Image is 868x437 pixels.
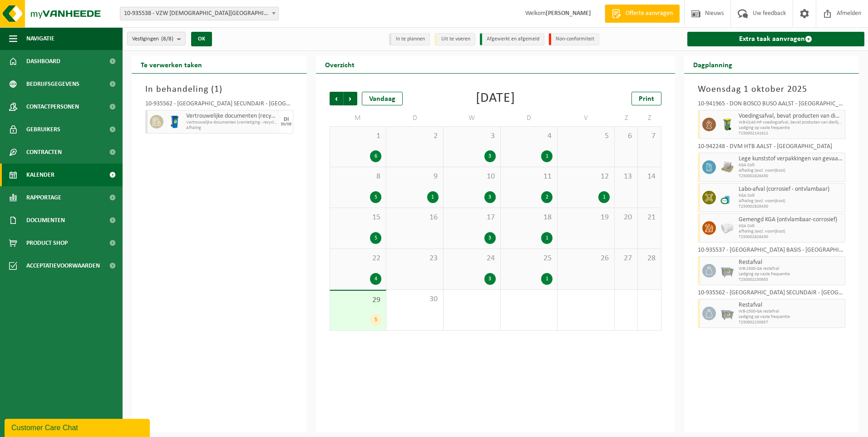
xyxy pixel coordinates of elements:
[132,32,173,46] span: Vestigingen
[444,110,501,126] td: W
[739,302,843,309] span: Restafval
[739,113,843,120] span: Voedingsafval, bevat producten van dierlijke oorsprong, onverpakt, categorie 3
[557,110,615,126] td: V
[316,55,364,73] h2: Overzicht
[186,125,277,131] span: Afhaling
[448,172,496,182] span: 10
[186,120,277,125] span: Vertrouwelijke documenten (vernietiging - recyclage)
[389,33,430,45] li: In te plannen
[642,253,656,263] span: 28
[739,174,843,179] span: T250002826430
[26,209,65,232] span: Documenten
[619,172,633,182] span: 13
[739,168,843,174] span: Afhaling (excl. voorrijkost)
[391,213,439,223] span: 16
[484,191,496,203] div: 3
[739,163,843,168] span: KGA Colli
[615,110,638,126] td: Z
[391,131,439,141] span: 2
[26,50,60,73] span: Dashboard
[562,131,610,141] span: 5
[739,320,843,325] span: T250002150657
[739,199,843,204] span: Afhaling (excl. voorrijkost)
[391,172,439,182] span: 9
[120,7,279,20] span: 10-935538 - VZW PRIESTER DAENS COLLEGE - AALST
[448,213,496,223] span: 17
[739,125,843,131] span: Lediging op vaste frequentie
[642,213,656,223] span: 21
[391,294,439,304] span: 30
[739,266,843,272] span: WB-2500-GA restafval
[284,117,289,122] div: DI
[739,216,843,223] span: Gemengd KGA (ontvlambaar-corrosief)
[698,144,846,153] div: 10-942248 - DVM HTB AALST - [GEOGRAPHIC_DATA]
[698,83,846,96] h3: Woensdag 1 oktober 2025
[26,254,100,277] span: Acceptatievoorwaarden
[739,314,843,320] span: Lediging op vaste frequentie
[720,221,734,235] img: PB-LB-0680-HPE-GY-02
[370,191,381,203] div: 5
[501,110,558,126] td: D
[281,122,291,127] div: 30/09
[26,27,54,50] span: Navigatie
[161,36,173,42] count: (8/8)
[687,32,865,46] a: Extra taak aanvragen
[370,314,381,326] div: 5
[335,253,382,263] span: 22
[484,232,496,244] div: 3
[335,213,382,223] span: 15
[391,253,439,263] span: 23
[639,95,654,103] span: Print
[386,110,444,126] td: D
[739,234,843,240] span: T250002826430
[484,150,496,162] div: 3
[562,213,610,223] span: 19
[739,193,843,199] span: KGA Colli
[370,273,381,285] div: 4
[5,417,152,437] iframe: chat widget
[26,164,54,186] span: Kalender
[739,223,843,229] span: KGA Colli
[739,309,843,314] span: WB-2500-GA restafval
[698,101,846,110] div: 10-941965 - DON BOSCO BUSO AALST - [GEOGRAPHIC_DATA]
[476,92,515,105] div: [DATE]
[562,172,610,182] span: 12
[605,5,680,23] a: Offerte aanvragen
[448,253,496,263] span: 24
[739,186,843,193] span: Labo-afval (corrosief - ontvlambaar)
[26,73,79,95] span: Bedrijfsgegevens
[370,232,381,244] div: 5
[720,191,734,204] img: LP-OT-00060-CU
[484,273,496,285] div: 3
[370,150,381,162] div: 6
[26,141,62,164] span: Contracten
[434,33,475,45] li: Uit te voeren
[191,32,212,46] button: OK
[335,295,382,305] span: 29
[720,118,734,131] img: WB-0140-HPE-GN-50
[186,113,277,120] span: Vertrouwelijke documenten (recyclage)
[562,253,610,263] span: 26
[739,155,843,163] span: Lege kunststof verpakkingen van gevaarlijke stoffen
[26,232,68,254] span: Product Shop
[26,118,60,141] span: Gebruikers
[549,33,599,45] li: Non-conformiteit
[168,115,182,129] img: WB-0240-HPE-BE-09
[335,131,382,141] span: 1
[505,172,553,182] span: 11
[546,10,591,17] strong: [PERSON_NAME]
[619,131,633,141] span: 6
[120,7,278,20] span: 10-935538 - VZW PRIESTER DAENS COLLEGE - AALST
[480,33,544,45] li: Afgewerkt en afgemeld
[145,101,293,110] div: 10-935562 - [GEOGRAPHIC_DATA] SECUNDAIR - [GEOGRAPHIC_DATA]
[720,307,734,320] img: WB-2500-GAL-GY-01
[739,272,843,277] span: Lediging op vaste frequentie
[739,131,843,136] span: T250002141612
[214,85,219,94] span: 1
[623,9,675,18] span: Offerte aanvragen
[739,204,843,209] span: T250002826430
[598,191,610,203] div: 1
[26,186,61,209] span: Rapportage
[698,290,846,299] div: 10-935562 - [GEOGRAPHIC_DATA] SECUNDAIR - [GEOGRAPHIC_DATA]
